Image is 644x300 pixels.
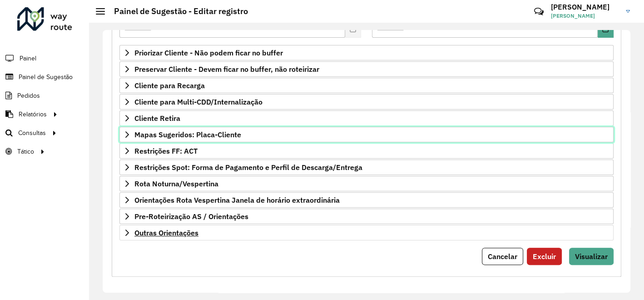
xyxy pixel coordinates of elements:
[119,225,614,240] a: Outras Orientações
[134,180,218,187] span: Rota Noturna/Vespertina
[134,98,263,105] span: Cliente para Multi-CDD/Internalização
[17,91,40,100] span: Pedidos
[119,78,614,93] a: Cliente para Recarga
[551,3,619,11] h3: [PERSON_NAME]
[119,127,614,142] a: Mapas Sugeridos: Placa-Cliente
[551,12,619,20] span: [PERSON_NAME]
[119,160,614,175] a: Restrições Spot: Forma de Pagamento e Perfil de Descarga/Entrega
[134,147,198,155] span: Restrições FF: ACT
[134,164,362,171] span: Restrições Spot: Forma de Pagamento e Perfil de Descarga/Entrega
[533,252,556,261] span: Excluir
[119,143,614,159] a: Restrições FF: ACT
[119,45,614,60] a: Priorizar Cliente - Não podem ficar no buffer
[119,192,614,208] a: Orientações Rota Vespertina Janela de horário extraordinária
[119,176,614,191] a: Rota Noturna/Vespertina
[134,65,319,73] span: Preservar Cliente - Devem ficar no buffer, não roteirizar
[134,131,241,138] span: Mapas Sugeridos: Placa-Cliente
[134,49,283,56] span: Priorizar Cliente - Não podem ficar no buffer
[134,115,180,122] span: Cliente Retira
[134,196,340,204] span: Orientações Rota Vespertina Janela de horário extraordinária
[19,72,73,82] span: Painel de Sugestão
[18,128,46,138] span: Consultas
[119,209,614,224] a: Pre-Roteirização AS / Orientações
[105,6,248,16] h2: Painel de Sugestão - Editar registro
[569,248,614,265] button: Visualizar
[529,2,549,21] a: Contato Rápido
[134,82,205,89] span: Cliente para Recarga
[575,252,608,261] span: Visualizar
[134,229,198,236] span: Outras Orientações
[119,61,614,77] a: Preservar Cliente - Devem ficar no buffer, não roteirizar
[19,110,47,119] span: Relatórios
[488,252,517,261] span: Cancelar
[20,54,36,63] span: Painel
[134,213,248,220] span: Pre-Roteirização AS / Orientações
[119,94,614,110] a: Cliente para Multi-CDD/Internalização
[17,147,34,156] span: Tático
[527,248,562,265] button: Excluir
[482,248,523,265] button: Cancelar
[119,110,614,126] a: Cliente Retira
